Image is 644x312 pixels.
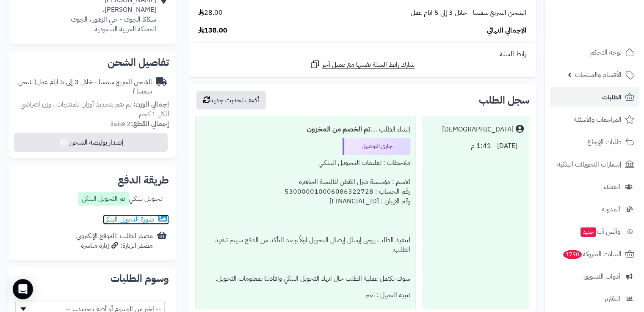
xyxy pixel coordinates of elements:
div: Open Intercom Messenger [13,279,33,299]
span: طلبات الإرجاع [587,136,622,148]
a: إشعارات التحويلات البنكية [550,154,639,175]
a: المراجعات والأسئلة [550,109,639,130]
button: إصدار بوليصة الشحن [14,133,168,152]
a: شارك رابط السلة نفسها مع عميل آخر [310,59,415,70]
h2: طريقة الدفع [118,175,169,185]
div: رابط السلة [192,49,533,59]
h2: تفاصيل الشحن [15,57,169,68]
div: إنشاء الطلب .... [201,121,410,138]
a: الطلبات [550,87,639,107]
a: السلات المتروكة1790 [550,244,639,264]
span: العملاء [604,181,620,193]
span: أدوات التسويق [583,271,620,282]
span: المدونة [602,203,620,215]
span: الإجمالي النهائي [487,26,526,36]
span: المراجعات والأسئلة [574,114,622,126]
a: لوحة التحكم [550,42,639,63]
div: الشحن السريع سمسا - خلال 3 إلى 5 ايام عمل [15,77,152,97]
span: ( شحن سمسا ) [18,77,152,97]
span: إشعارات التحويلات البنكية [557,159,622,170]
span: جديد [580,227,596,237]
a: التقارير [550,289,639,309]
h2: وسوم الطلبات [15,274,169,284]
span: شارك رابط السلة نفسها مع عميل آخر [322,60,415,70]
div: مصدر الطلب :الموقع الإلكتروني [76,231,153,251]
button: أضف تحديث جديد [196,91,266,109]
div: جاري التوصيل [343,138,410,155]
a: المدونة [550,199,639,219]
a: وآتس آبجديد [550,222,639,242]
a: أدوات التسويق [550,266,639,287]
span: لوحة التحكم [590,47,622,58]
div: مصدر الزيارة: زيارة مباشرة [76,241,153,251]
strong: إجمالي القطع: [131,119,169,129]
small: 2 قطعة [111,119,169,129]
div: تنبيه العميل : نعم [201,287,410,304]
span: التقارير [604,293,620,305]
a: العملاء [550,177,639,197]
strong: إجمالي الوزن: [133,99,169,109]
b: تم الخصم من المخزون [307,124,370,134]
span: الأقسام والمنتجات [575,69,622,81]
a: صورة التحويل البنكى [103,214,169,224]
a: طلبات الإرجاع [550,132,639,152]
span: الشحن السريع سمسا - خلال 3 إلى 5 ايام عمل [411,8,526,18]
span: 138.00 [198,26,227,36]
span: السلات المتروكة [562,248,622,260]
h3: سجل الطلب [479,95,529,105]
span: 28.00 [198,8,223,18]
img: logo-2.png [586,24,636,41]
span: الطلبات [602,91,622,103]
div: تـحـويـل بـنـكـي [78,192,163,208]
div: ملاحظات : تعليمات التـحـويـل البـنـكـي الاسم : مؤسسة منزل القطن للألبسة الجاهزة رقم الحساب : 5300... [201,155,410,287]
div: [DEMOGRAPHIC_DATA] [442,125,514,134]
span: لم تقم بتحديد أوزان للمنتجات ، وزن افتراضي للكل 1 كجم [20,99,169,119]
label: تم التحويل البنكى [78,192,129,205]
span: وآتس آب [580,226,620,238]
div: [DATE] - 1:41 م [428,138,524,154]
span: 1790 [563,250,582,259]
